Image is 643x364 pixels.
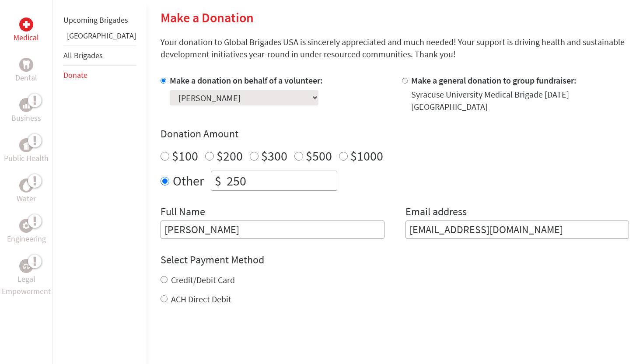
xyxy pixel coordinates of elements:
[4,138,49,164] a: Public HealthPublic Health
[19,58,33,72] div: Dental
[170,75,323,86] label: Make a donation on behalf of a volunteer:
[4,152,49,164] p: Public Health
[14,31,39,44] p: Medical
[405,220,629,239] input: Your Email
[2,273,51,297] p: Legal Empowerment
[211,171,225,190] div: $
[63,10,136,30] li: Upcoming Brigades
[161,127,629,141] h4: Donation Amount
[19,17,33,31] div: Medical
[15,72,37,84] p: Dental
[411,75,577,86] label: Make a general donation to group fundraiser:
[7,233,46,245] p: Engineering
[63,70,87,80] a: Donate
[306,147,332,164] label: $500
[23,141,30,150] img: Public Health
[261,147,287,164] label: $300
[23,60,30,69] img: Dental
[63,50,103,60] a: All Brigades
[2,259,51,297] a: Legal EmpowermentLegal Empowerment
[161,10,629,25] h2: Make a Donation
[11,112,41,124] p: Business
[14,17,39,44] a: MedicalMedical
[173,171,204,191] label: Other
[63,30,136,45] li: Panama
[23,263,30,269] img: Legal Empowerment
[23,21,30,28] img: Medical
[15,58,37,84] a: DentalDental
[17,178,36,205] a: WaterWater
[405,205,467,220] label: Email address
[67,31,136,41] a: [GEOGRAPHIC_DATA]
[63,15,128,25] a: Upcoming Brigades
[171,294,231,304] label: ACH Direct Debit
[17,192,36,205] p: Water
[23,101,30,108] img: Business
[217,147,243,164] label: $200
[171,274,235,285] label: Credit/Debit Card
[11,98,41,124] a: BusinessBusiness
[7,219,46,245] a: EngineeringEngineering
[19,98,33,112] div: Business
[161,323,294,357] iframe: reCAPTCHA
[19,138,33,152] div: Public Health
[19,178,33,192] div: Water
[63,45,136,66] li: All Brigades
[19,259,33,273] div: Legal Empowerment
[161,36,629,60] p: Your donation to Global Brigades USA is sincerely appreciated and much needed! Your support is dr...
[23,222,30,229] img: Engineering
[19,219,33,233] div: Engineering
[161,220,384,239] input: Enter Full Name
[161,253,629,267] h4: Select Payment Method
[161,205,205,220] label: Full Name
[411,88,629,113] div: Syracuse University Medical Brigade [DATE] [GEOGRAPHIC_DATA]
[63,66,136,85] li: Donate
[23,180,30,190] img: Water
[225,171,337,190] input: Enter Amount
[172,147,198,164] label: $100
[350,147,383,164] label: $1000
